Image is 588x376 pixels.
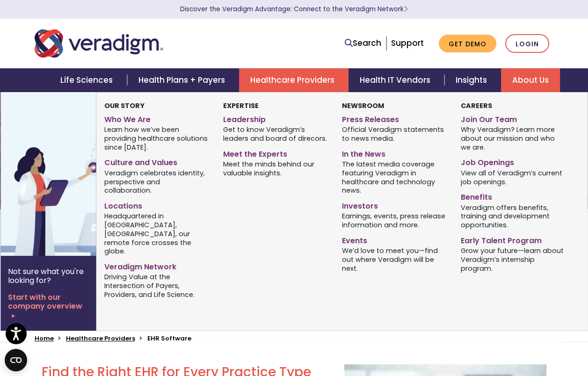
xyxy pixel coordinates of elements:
[180,5,408,14] a: Discover the Veradigm Advantage: Connect to the Veradigm NetworkLearn More
[404,5,408,14] span: Learn More
[391,37,424,49] a: Support
[342,125,447,143] span: Official Veradigm statements to news media.
[104,101,145,110] strong: Our Story
[104,168,209,195] span: Veradigm celebrates identity, perspective and collaboration.
[223,125,328,143] span: Get to know Veradigm’s leaders and board of direcors.
[342,101,384,110] strong: Newsroom
[501,68,560,92] a: About Us
[439,35,496,53] a: Get Demo
[460,189,565,202] a: Benefits
[104,154,209,168] a: Culture and Values
[223,111,328,125] a: Leadership
[342,211,447,230] span: Earnings, events, press release information and more.
[104,198,209,211] a: Locations
[460,202,565,230] span: Veradigm offers benefits, training and development opportunities.
[460,168,565,186] span: View all of Veradigm’s current job openings.
[104,211,209,256] span: Headquartered in [GEOGRAPHIC_DATA], [GEOGRAPHIC_DATA], our remote force crosses the globe.
[223,101,259,110] strong: Expertise
[342,246,447,273] span: We’d love to meet you—find out where Veradigm will be next.
[35,334,54,343] a: Home
[342,146,447,159] a: In the News
[104,125,209,152] span: Learn how we’ve been providing healthcare solutions since [DATE].
[104,272,209,299] span: Driving Value at the Intersection of Payers, Providers, and Life Science.
[104,259,209,272] a: Veradigm Network
[8,267,88,285] p: Not sure what you're looking for?
[223,159,328,178] span: Meet the minds behind our valuable insights.
[342,159,447,195] span: The latest media coverage featuring Veradigm in healthcare and technology news.
[223,146,328,159] a: Meet the Experts
[460,154,565,168] a: Job Openings
[35,28,163,59] img: Veradigm logo
[5,349,27,371] button: Open CMP widget
[460,111,565,125] a: Join Our Team
[345,37,381,50] a: Search
[460,101,492,110] strong: Careers
[0,92,151,256] img: Vector image of Veradigm’s Story
[104,111,209,125] a: Who We Are
[460,125,565,152] span: Why Veradigm? Learn more about our mission and who we are.
[460,232,565,246] a: Early Talent Program
[460,246,565,273] span: Grow your future—learn about Veradigm’s internship program.
[342,111,447,125] a: Press Releases
[342,198,447,211] a: Investors
[444,68,501,92] a: Insights
[239,68,348,92] a: Healthcare Providers
[8,293,88,320] a: Start with our company overview
[409,309,577,365] iframe: Drift Chat Widget
[348,68,444,92] a: Health IT Vendors
[342,232,447,246] a: Events
[505,34,549,53] a: Login
[66,334,135,343] a: Healthcare Providers
[127,68,239,92] a: Health Plans + Payers
[49,68,127,92] a: Life Sciences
